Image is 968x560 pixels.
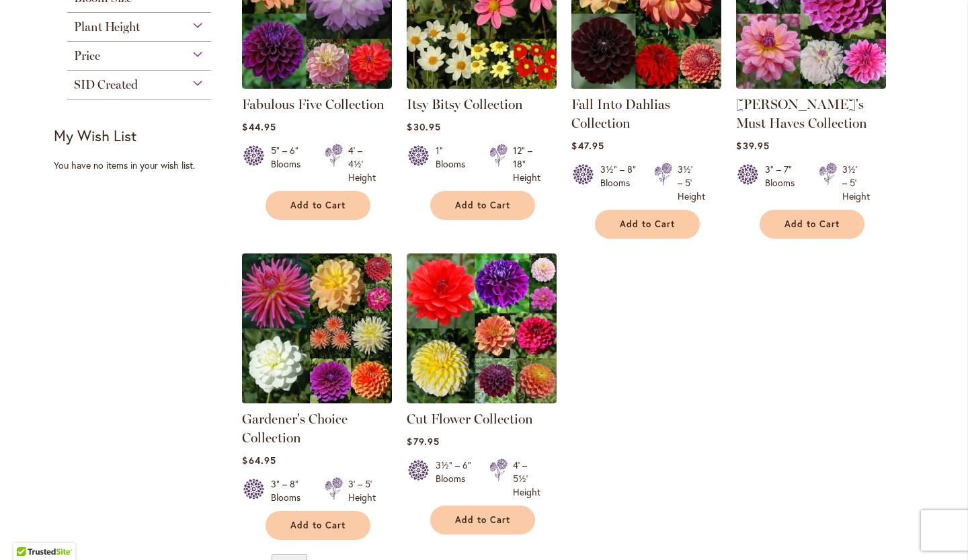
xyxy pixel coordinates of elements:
img: Gardener's Choice Collection [242,253,392,403]
div: 3½" – 8" Blooms [600,163,638,203]
a: Heather's Must Haves Collection [736,79,886,91]
button: Add to Cart [595,210,700,239]
a: Cut Flower Collection [407,411,533,427]
span: $64.95 [242,454,276,467]
span: $79.95 [407,435,439,448]
div: 3½' – 5' Height [842,163,870,203]
strong: My Wish List [54,126,136,145]
button: Add to Cart [266,511,370,540]
span: Add to Cart [620,218,675,230]
span: SID Created [74,77,138,92]
a: Gardener's Choice Collection [242,411,348,446]
a: Fall Into Dahlias Collection [571,96,670,131]
button: Add to Cart [760,210,864,239]
div: 12" – 18" Height [513,144,540,184]
iframe: Launch Accessibility Center [10,512,48,550]
a: CUT FLOWER COLLECTION [407,393,557,406]
a: [PERSON_NAME]'s Must Haves Collection [736,96,867,131]
div: 3" – 7" Blooms [765,163,803,203]
div: 4' – 5½' Height [513,458,540,499]
span: $47.95 [571,139,604,152]
div: 1" Blooms [436,144,473,184]
span: $30.95 [407,120,440,133]
span: $39.95 [736,139,769,152]
a: Fabulous Five Collection [242,96,385,112]
div: 3" – 8" Blooms [271,477,309,504]
div: 3½' – 5' Height [678,163,705,203]
span: Add to Cart [455,514,510,526]
div: You have no items in your wish list. [54,159,233,172]
a: Gardener's Choice Collection [242,393,392,406]
a: Itsy Bitsy Collection [407,96,523,112]
img: CUT FLOWER COLLECTION [407,253,557,403]
a: Fabulous Five Collection [242,79,392,91]
div: 5" – 6" Blooms [271,144,309,184]
span: Add to Cart [455,200,510,211]
div: 4' – 4½' Height [348,144,376,184]
span: $44.95 [242,120,276,133]
div: 3½" – 6" Blooms [436,458,473,499]
span: Price [74,48,100,63]
button: Add to Cart [266,191,370,220]
button: Add to Cart [430,191,535,220]
span: Add to Cart [784,218,840,230]
div: 3' – 5' Height [348,477,376,504]
span: Add to Cart [290,200,346,211]
span: Plant Height [74,19,140,34]
a: Itsy Bitsy Collection [407,79,557,91]
span: Add to Cart [290,520,346,531]
button: Add to Cart [430,506,535,534]
a: Fall Into Dahlias Collection [571,79,721,91]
